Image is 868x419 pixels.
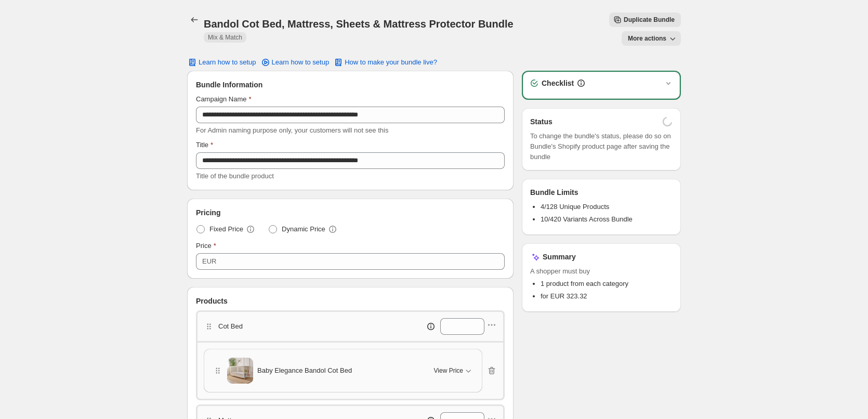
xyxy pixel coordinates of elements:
[624,16,675,24] span: Duplicate Bundle
[196,94,252,104] label: Campaign Name
[196,207,220,218] span: Pricing
[541,279,673,289] li: 1 product from each category
[196,172,274,180] span: Title of the bundle product
[199,58,256,67] span: Learn how to setup
[530,131,673,162] span: To change the bundle's status, please do so on Bundle's Shopify product page after saving the bundle
[181,55,262,70] button: Learn how to setup
[530,266,673,277] span: A shopper must buy
[254,55,336,70] a: Learn how to setup
[282,224,325,234] span: Dynamic Price
[530,187,578,198] h3: Bundle Limits
[428,362,480,379] button: View Price
[541,291,673,302] li: for EUR 323.32
[202,256,216,267] div: EUR
[196,140,213,150] label: Title
[196,241,216,251] label: Price
[327,55,443,70] button: How to make your bundle live?
[622,31,681,46] button: More actions
[196,296,228,306] span: Products
[227,358,253,384] img: Baby Elegance Bandol Cot Bed
[541,215,633,223] span: 10/420 Variants Across Bundle
[218,321,243,332] p: Cot Bed
[530,116,553,127] h3: Status
[257,365,352,376] span: Baby Elegance Bandol Cot Bed
[208,33,242,42] span: Mix & Match
[609,12,681,27] button: Duplicate Bundle
[542,78,574,88] h3: Checklist
[628,34,666,43] span: More actions
[434,366,463,375] span: View Price
[541,203,609,211] span: 4/128 Unique Products
[209,224,243,234] span: Fixed Price
[204,18,514,30] h1: Bandol Cot Bed, Mattress, Sheets & Mattress Protector Bundle
[272,58,330,67] span: Learn how to setup
[187,12,202,27] button: Back
[345,58,437,67] span: How to make your bundle live?
[543,252,576,262] h3: Summary
[196,80,262,90] span: Bundle Information
[196,126,388,134] span: For Admin naming purpose only, your customers will not see this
